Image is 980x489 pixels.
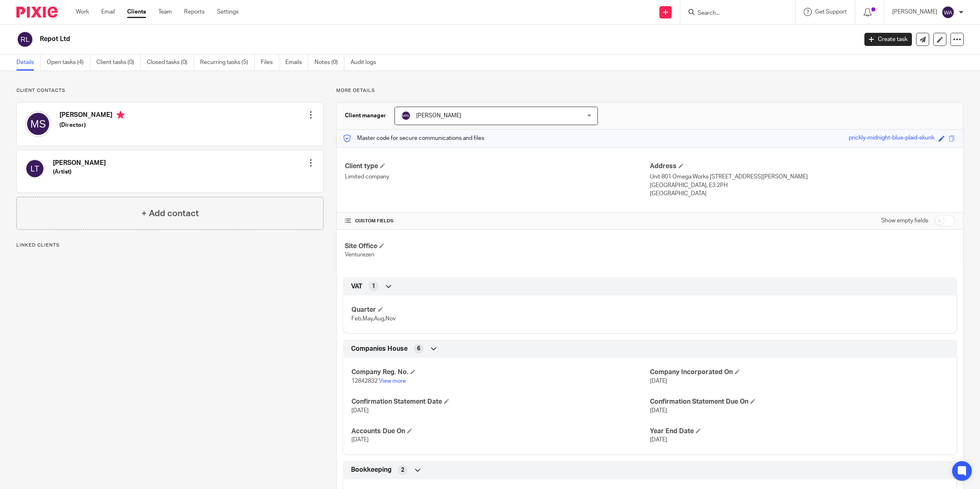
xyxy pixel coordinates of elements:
a: Notes (0) [315,55,344,71]
a: Settings [217,8,239,16]
p: [GEOGRAPHIC_DATA], E3 2PH [650,181,955,190]
span: [DATE] [650,408,667,414]
h4: Quarter [351,306,650,314]
a: Details [16,55,41,71]
p: Unit 801 Omega Works [STREET_ADDRESS][PERSON_NAME] [650,173,955,181]
p: [PERSON_NAME] [892,8,937,16]
a: Clients [127,8,146,16]
h3: Client manager [345,112,386,120]
a: Client tasks (0) [96,55,141,71]
i: Primary [116,111,125,119]
input: Search [697,10,770,17]
a: View more [379,378,406,384]
a: Audit logs [351,55,382,71]
span: 1 [372,282,375,290]
h5: (Director) [59,121,125,129]
span: [DATE] [351,437,369,443]
a: Email [101,8,115,16]
span: 6 [417,345,420,353]
a: Closed tasks (0) [147,55,194,71]
img: svg%3E [941,6,955,19]
h4: Site Office [345,242,650,251]
h4: Confirmation Statement Due On [650,398,948,406]
h4: [PERSON_NAME] [59,111,125,121]
span: 12842832 [351,378,378,384]
h2: Repot Ltd [40,35,690,43]
h4: Confirmation Statement Date [351,398,650,406]
p: Limited company [345,173,650,181]
img: Pixie [16,7,57,18]
a: Create task [864,33,912,46]
a: Work [76,8,89,16]
img: svg%3E [25,159,45,178]
h4: Company Incorporated On [650,368,948,377]
a: Recurring tasks (5) [200,55,255,71]
a: Open tasks (4) [47,55,90,71]
h4: CUSTOM FIELDS [345,218,650,224]
span: [DATE] [351,408,369,414]
h4: + Add contact [141,207,199,220]
span: [DATE] [650,437,667,443]
a: Emails [285,55,308,71]
img: svg%3E [16,31,34,48]
h4: Address [650,162,955,171]
span: Bookkeeping [351,466,392,474]
h4: [PERSON_NAME] [53,159,106,167]
span: Companies House [351,345,408,353]
h5: (Artist) [53,168,106,176]
img: svg%3E [401,111,411,121]
img: svg%3E [25,111,51,137]
p: Client contacts [16,87,324,94]
span: [DATE] [650,378,667,384]
span: Feb,May,Aug,Nov [351,316,396,322]
p: More details [336,87,964,94]
h4: Accounts Due On [351,427,650,436]
span: Venturezen [345,252,374,258]
span: VAT [351,282,362,291]
div: prickly-midnight-blue-plaid-skunk [849,134,934,143]
a: Reports [184,8,205,16]
h4: Client type [345,162,650,171]
span: [PERSON_NAME] [416,113,461,119]
a: Team [158,8,172,16]
p: Master code for secure communications and files [343,134,484,142]
h4: Company Reg. No. [351,368,650,377]
label: Show empty fields [881,217,928,225]
p: Linked clients [16,242,324,249]
p: [GEOGRAPHIC_DATA] [650,190,955,198]
span: Get Support [815,9,847,15]
span: 2 [401,466,404,474]
a: Files [261,55,279,71]
h4: Year End Date [650,427,948,436]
